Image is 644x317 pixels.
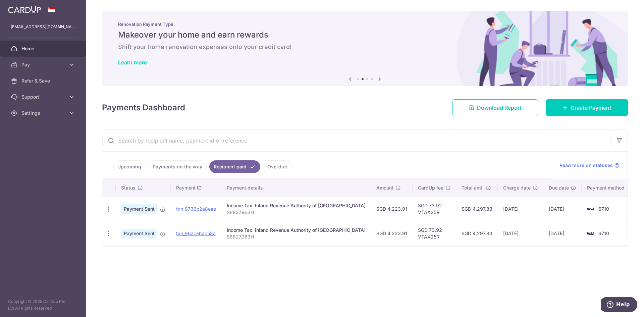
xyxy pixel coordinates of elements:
[102,102,185,114] h4: Payments Dashboard
[371,197,413,221] td: SGD 4,223.91
[452,99,538,116] a: Download Report
[21,94,66,100] span: Support
[113,160,146,173] a: Upcoming
[118,59,147,66] a: Learn more
[21,61,66,68] span: Pay
[176,230,216,236] a: txn_96acebac58a
[11,23,75,30] p: [EMAIL_ADDRESS][DOMAIN_NAME]
[21,77,66,84] span: Refer & Save
[227,233,366,240] p: S8827963H
[456,197,498,221] td: SGD 4,297.83
[121,229,157,238] span: Payment Sent
[601,297,637,314] iframe: Opens a widget where you can find more information
[418,184,443,191] span: CardUp fee
[118,21,612,27] p: Renovation Payment Type
[584,205,597,213] img: Bank Card
[121,204,157,214] span: Payment Sent
[227,202,366,209] div: Income Tax. Inland Revenue Authority of [GEOGRAPHIC_DATA]
[8,5,41,13] img: CardUp
[118,43,612,51] h6: Shift your home renovation expenses onto your credit card!
[21,45,66,52] span: Home
[503,184,531,191] span: Charge date
[549,184,569,191] span: Due date
[571,104,611,112] span: Create Payment
[498,197,543,221] td: [DATE]
[221,179,371,197] th: Payment details
[546,99,628,116] a: Create Payment
[376,184,393,191] span: Amount
[21,110,66,116] span: Settings
[227,227,366,233] div: Income Tax. Inland Revenue Authority of [GEOGRAPHIC_DATA]
[118,30,612,40] h5: Makeover your home and earn rewards
[543,197,582,221] td: [DATE]
[559,162,620,169] a: Read more on statuses
[462,184,484,191] span: Total amt.
[102,11,628,86] img: Renovation banner
[171,179,221,197] th: Payment ID
[456,221,498,246] td: SGD 4,297.83
[598,206,609,212] span: 6710
[543,221,582,246] td: [DATE]
[102,130,611,151] input: Search by recipient name, payment id or reference
[371,221,413,246] td: SGD 4,223.91
[477,104,522,112] span: Download Report
[263,160,291,173] a: Overdue
[413,221,456,246] td: SGD 73.92 VTAX25R
[598,230,609,236] span: 6710
[209,160,260,173] a: Recipient paid
[559,162,613,169] span: Read more on statuses
[148,160,207,173] a: Payments on the way
[498,221,543,246] td: [DATE]
[582,179,633,197] th: Payment method
[413,197,456,221] td: SGD 73.92 VTAX25R
[227,209,366,216] p: S8827963H
[121,184,136,191] span: Status
[584,229,597,237] img: Bank Card
[176,206,216,212] a: txn_8736c2a8eae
